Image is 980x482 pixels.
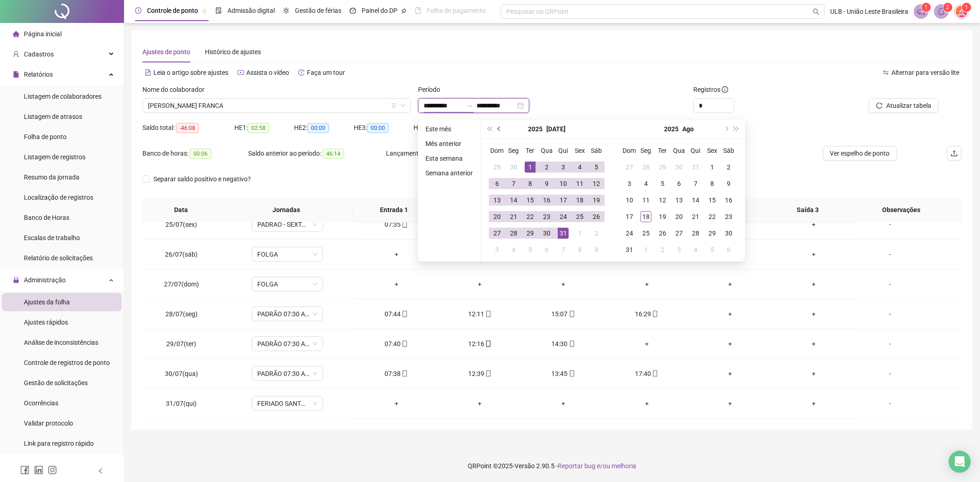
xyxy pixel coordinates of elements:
span: notification [917,7,925,16]
td: 2025-07-19 [588,192,605,208]
div: + [779,219,848,230]
div: 6 [674,178,685,189]
span: Folha de ponto [24,133,67,140]
td: 2025-08-06 [671,175,687,192]
span: Relatórios [24,71,53,78]
div: 27 [674,228,685,239]
div: 31 [558,228,569,239]
span: 46:14 [323,149,344,159]
label: Período [418,84,446,95]
div: 3 [558,162,569,173]
td: 2025-07-22 [522,208,538,225]
span: file [13,71,19,78]
span: Ver espelho de ponto [830,148,890,158]
div: - [863,219,917,230]
div: 17 [624,211,635,222]
span: Leia o artigo sobre ajustes [153,69,228,76]
th: Sex [572,142,588,159]
div: 11 [574,178,585,189]
span: -46:08 [176,123,199,133]
div: 12 [591,178,602,189]
div: 23 [723,211,734,222]
td: 2025-08-02 [720,159,737,175]
span: 1 [965,4,969,11]
div: 18 [574,195,585,206]
div: 10 [624,195,635,206]
div: 4 [508,244,519,255]
div: 1 [707,162,718,173]
td: 2025-06-30 [505,159,522,175]
span: Ajustes de ponto [142,48,190,56]
td: 2025-08-20 [671,208,687,225]
span: Ajustes rápidos [24,319,68,326]
td: 2025-07-08 [522,175,538,192]
span: dashboard [350,7,356,14]
span: FERIADO SANTO INÁCIO DE LOYOLA - LAURO DE FREITAS [257,397,317,410]
li: Este mês [422,123,476,135]
td: 2025-09-02 [654,241,671,258]
td: 2025-07-14 [505,192,522,208]
div: 6 [541,244,552,255]
td: 2025-08-17 [621,208,638,225]
div: HE 3: [354,123,414,133]
div: Saldo total: [142,123,234,133]
td: 2025-07-17 [555,192,572,208]
td: 2025-08-04 [505,241,522,258]
div: 4 [690,244,701,255]
td: 2025-07-03 [555,159,572,175]
div: 28 [690,228,701,239]
div: Open Intercom Messenger [949,451,971,473]
div: 8 [525,178,536,189]
div: 7 [558,244,569,255]
span: 02:58 [248,123,269,133]
td: 2025-07-04 [572,159,588,175]
td: 2025-08-09 [720,175,737,192]
td: 2025-08-08 [704,175,720,192]
th: Jornadas [220,197,353,223]
div: 29 [492,162,503,173]
div: 15 [707,195,718,206]
span: Admissão digital [227,7,275,14]
div: 12 [657,195,668,206]
span: PADRÃO - SEXTA - 07:30 AS 12:00 [257,218,317,231]
div: 25 [640,228,651,239]
button: super-prev-year [484,120,494,138]
td: 2025-07-31 [555,225,572,241]
div: 15 [525,195,536,206]
div: 31 [690,162,701,173]
td: 2025-07-01 [522,159,538,175]
td: 2025-09-05 [704,241,720,258]
div: 5 [525,244,536,255]
li: Esta semana [422,153,476,164]
span: Ocorrências [24,399,58,407]
span: info-circle [722,86,728,93]
span: Ajustes da folha [24,298,70,306]
div: 9 [591,244,602,255]
td: 2025-07-23 [538,208,555,225]
span: 1 [925,4,928,11]
td: 2025-07-12 [588,175,605,192]
div: 9 [723,178,734,189]
div: 16 [541,195,552,206]
span: DENISE RAMOS COSTA FRANCA [148,99,405,112]
div: 30 [674,162,685,173]
th: Dom [621,142,638,159]
span: Controle de ponto [147,7,198,14]
td: 2025-08-02 [588,225,605,241]
div: 21 [508,211,519,222]
span: 00:06 [190,149,211,159]
td: 2025-07-15 [522,192,538,208]
td: 2025-08-04 [638,175,654,192]
th: Ter [654,142,671,159]
span: PADRÃO 07:30 AS 17:30 [257,307,317,321]
th: Dom [489,142,505,159]
td: 2025-07-31 [687,159,704,175]
th: Qui [687,142,704,159]
td: 2025-07-29 [654,159,671,175]
th: Entrada 1 [353,197,436,223]
td: 2025-07-29 [522,225,538,241]
td: 2025-08-30 [720,225,737,241]
div: 5 [657,178,668,189]
td: 2025-07-21 [505,208,522,225]
td: 2025-08-07 [555,241,572,258]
